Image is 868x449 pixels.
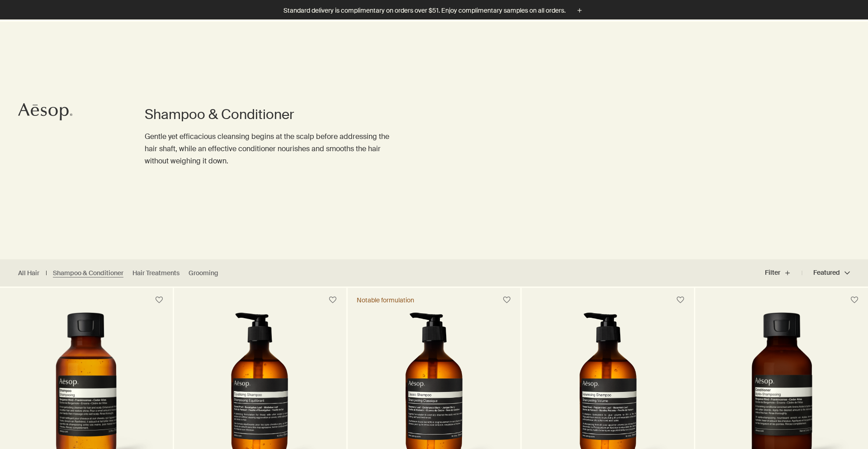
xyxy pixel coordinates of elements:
[145,105,398,124] h1: Shampoo & Conditioner
[283,6,566,15] p: Standard delivery is complimentary on orders over $51. Enjoy complimentary samples on all orders.
[16,100,75,125] a: Aesop
[189,269,218,277] a: Grooming
[325,292,341,308] button: Save to cabinet
[283,5,585,16] button: Standard delivery is complimentary on orders over $51. Enjoy complimentary samples on all orders.
[53,269,123,277] a: Shampoo & Conditioner
[18,269,39,277] a: All Hair
[765,262,802,284] button: Filter
[18,103,72,121] svg: Aesop
[846,292,863,308] button: Save to cabinet
[672,292,689,308] button: Save to cabinet
[802,262,850,284] button: Featured
[357,296,414,304] div: Notable formulation
[499,292,515,308] button: Save to cabinet
[145,130,398,167] p: Gentle yet efficacious cleansing begins at the scalp before addressing the hair shaft, while an e...
[151,292,167,308] button: Save to cabinet
[132,269,179,277] a: Hair Treatments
